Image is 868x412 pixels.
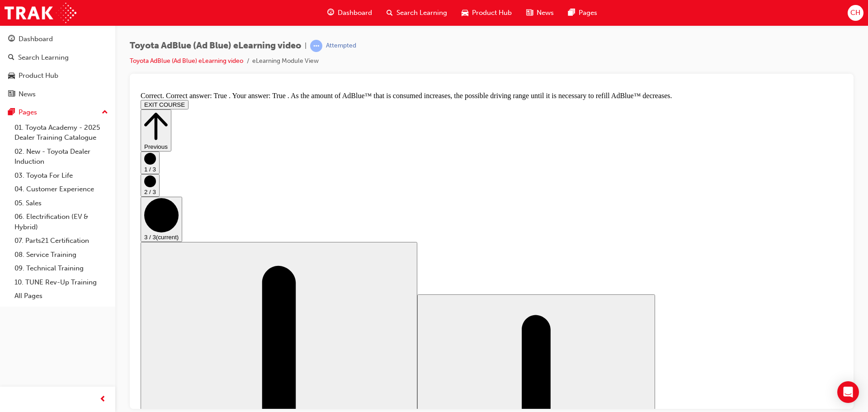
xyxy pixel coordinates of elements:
[8,109,15,117] span: pages-icon
[327,7,334,19] span: guage-icon
[387,7,393,19] span: search-icon
[561,4,604,22] a: pages-iconPages
[396,8,447,18] span: Search Learning
[4,104,112,121] button: Pages
[19,71,58,81] div: Product Hub
[130,57,243,65] a: Toyota AdBlue (Ad Blue) eLearning video
[130,41,301,51] span: Toyota AdBlue (Ad Blue) eLearning video
[11,196,112,210] a: 05. Sales
[7,146,19,152] span: 3 / 3
[19,34,53,44] div: Dashboard
[310,40,322,52] span: learningRecordVerb_ATTEMPT-icon
[4,67,112,84] a: Product Hub
[472,8,512,18] span: Product Hub
[99,394,106,405] span: prev-icon
[320,4,379,22] a: guage-iconDashboard
[462,7,468,19] span: car-icon
[7,55,31,62] span: Previous
[7,100,19,107] span: 2 / 3
[252,56,319,66] li: eLearning Module View
[338,8,372,18] span: Dashboard
[4,63,23,86] button: 1 / 3
[8,54,14,62] span: search-icon
[4,49,112,66] a: Search Learning
[305,41,307,51] span: |
[4,4,706,12] div: Correct. Correct answer: True . Your answer: True . As the amount of AdBlue™ that is consumed inc...
[11,182,112,196] a: 04. Customer Experience
[11,145,112,169] a: 02. New - Toyota Dealer Induction
[454,4,519,22] a: car-iconProduct Hub
[8,72,15,80] span: car-icon
[519,4,561,22] a: news-iconNews
[11,210,112,234] a: 06. Electrification (EV & Hybrid)
[579,8,597,18] span: Pages
[11,248,112,262] a: 08. Service Training
[326,42,356,50] div: Attempted
[19,107,37,118] div: Pages
[568,7,575,19] span: pages-icon
[379,4,454,22] a: search-iconSearch Learning
[4,86,112,103] a: News
[837,381,859,403] div: Open Intercom Messenger
[11,234,112,248] a: 07. Parts21 Certification
[4,86,23,109] button: 2 / 3
[4,21,34,63] button: Previous
[11,289,112,303] a: All Pages
[537,8,554,18] span: News
[8,35,15,43] span: guage-icon
[19,146,42,152] span: (current)
[526,7,533,19] span: news-icon
[11,121,112,145] a: 01. Toyota Academy - 2025 Dealer Training Catalogue
[11,275,112,289] a: 10. TUNE Rev-Up Training
[19,89,36,99] div: News
[4,31,112,47] a: Dashboard
[8,90,15,99] span: news-icon
[5,3,76,23] img: Trak
[18,52,69,63] div: Search Learning
[4,12,52,21] button: EXIT COURSE
[4,29,112,104] button: DashboardSearch LearningProduct HubNews
[102,107,108,118] span: up-icon
[11,261,112,275] a: 09. Technical Training
[850,8,860,18] span: CH
[11,169,112,183] a: 03. Toyota For Life
[7,78,19,85] span: 1 / 3
[848,5,863,21] button: CH
[4,109,45,154] button: 3 / 3(current)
